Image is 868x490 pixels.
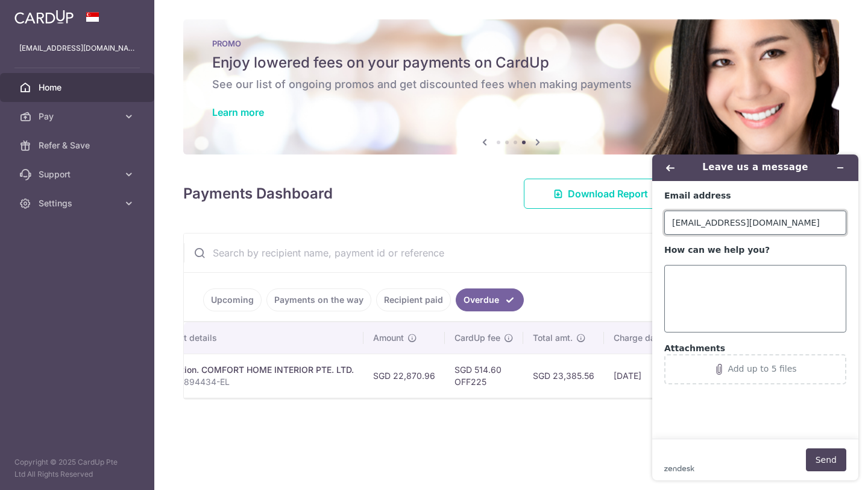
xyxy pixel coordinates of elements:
[39,139,118,151] span: Refer & Save
[614,332,663,344] span: Charge date
[212,106,264,118] a: Learn more
[363,354,445,398] td: SGD 22,870.96
[152,376,354,388] p: 2501-91894434-EL
[142,322,363,354] th: Payment details
[266,288,371,311] a: Payments on the way
[643,145,868,490] iframe: To enrich screen reader interactions, please activate Accessibility in Grammarly extension settings
[524,179,678,209] a: Download Report
[373,332,404,344] span: Amount
[376,288,451,311] a: Recipient paid
[445,354,523,398] td: SGD 514.60 OFF225
[604,354,686,398] td: [DATE]
[203,288,262,311] a: Upcoming
[14,10,74,24] img: CardUp
[212,39,810,48] p: PROMO
[184,234,810,272] input: Search by recipient name, payment id or reference
[183,19,839,154] img: Latest Promos banner
[568,186,648,201] span: Download Report
[39,81,118,94] span: Home
[152,364,354,376] div: Renovation. COMFORT HOME INTERIOR PTE. LTD.
[456,288,524,311] a: Overdue
[39,168,118,180] span: Support
[39,110,118,122] span: Pay
[212,53,810,72] h5: Enjoy lowered fees on your payments on CardUp
[39,197,118,209] span: Settings
[523,354,604,398] td: SGD 23,385.56
[533,332,573,344] span: Total amt.
[28,8,52,19] span: Help
[183,183,333,205] h4: Payments Dashboard
[212,77,810,92] h6: See our list of ongoing promos and get discounted fees when making payments
[454,332,500,344] span: CardUp fee
[19,42,135,54] p: [EMAIL_ADDRESS][DOMAIN_NAME]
